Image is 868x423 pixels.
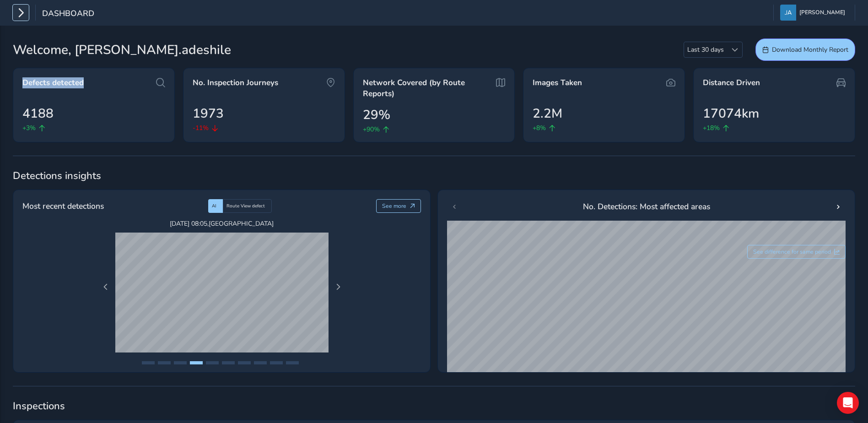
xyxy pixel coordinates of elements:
span: No. Detections: Most affected areas [583,201,710,212]
button: Page 3 [174,361,187,364]
span: Network Covered (by Route Reports) [363,77,491,99]
span: 17074km [703,104,759,123]
button: Page 2 [158,361,171,364]
button: Page 1 [142,361,155,364]
span: Inspections [13,399,855,413]
span: 4188 [22,104,54,123]
span: Images Taken [533,77,582,88]
img: diamond-layout [780,5,796,21]
span: Welcome, [PERSON_NAME].adeshile [13,40,231,60]
button: [PERSON_NAME] [780,5,848,21]
span: No. Inspection Journeys [193,77,278,88]
span: +18% [703,123,720,133]
span: +3% [22,123,36,133]
button: Page 8 [254,361,267,364]
button: Page 9 [270,361,283,364]
span: +8% [533,123,546,133]
button: Previous Page [99,281,112,293]
button: See more [376,199,421,213]
button: Page 4 [190,361,203,364]
span: See more [382,202,406,210]
div: Route View defect [223,199,272,213]
span: Download Monthly Report [772,45,848,54]
button: Next Page [332,281,345,293]
button: See difference for same period [747,245,846,259]
span: Detections insights [13,169,855,183]
button: Page 10 [286,361,299,364]
span: [DATE] 08:05 , [GEOGRAPHIC_DATA] [115,219,329,228]
button: Page 6 [222,361,235,364]
span: 1973 [193,104,224,123]
button: Page 5 [206,361,219,364]
span: 2.2M [533,104,562,123]
button: Page 7 [238,361,251,364]
div: AI [208,199,223,213]
span: [PERSON_NAME] [799,5,845,21]
span: See difference for same period [753,248,831,255]
div: Open Intercom Messenger [837,392,859,414]
span: Most recent detections [22,200,104,212]
span: Defects detected [22,77,84,88]
button: Download Monthly Report [755,38,855,61]
span: Last 30 days [684,42,727,57]
span: Route View defect [226,203,265,209]
span: 29% [363,105,390,125]
span: Distance Driven [703,77,760,88]
span: AI [212,203,216,209]
span: -11% [193,123,209,133]
span: Dashboard [42,8,94,21]
span: +90% [363,125,380,134]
